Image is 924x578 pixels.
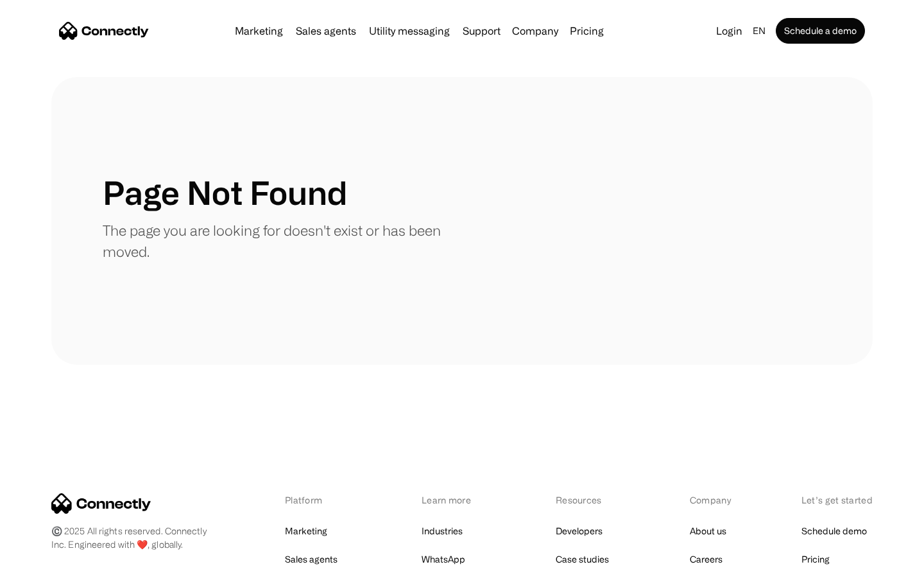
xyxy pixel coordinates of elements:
[13,554,77,574] aside: Language selected: English
[753,22,766,40] div: en
[512,22,558,40] div: Company
[291,26,361,36] a: Sales agents
[285,522,327,540] a: Marketing
[556,522,603,540] a: Developers
[26,556,77,574] ul: Language list
[422,493,489,507] div: Learn more
[422,550,465,568] a: WhatsApp
[776,18,865,44] a: Schedule a demo
[103,173,347,212] h1: Page Not Found
[711,22,748,40] a: Login
[103,220,462,262] p: The page you are looking for doesn't exist or has been moved.
[801,493,873,507] div: Let’s get started
[285,550,338,568] a: Sales agents
[801,522,867,540] a: Schedule demo
[458,26,506,36] a: Support
[801,550,830,568] a: Pricing
[690,493,735,507] div: Company
[690,522,726,540] a: About us
[690,550,723,568] a: Careers
[230,26,288,36] a: Marketing
[285,493,355,507] div: Platform
[565,26,609,36] a: Pricing
[556,493,623,507] div: Resources
[556,550,609,568] a: Case studies
[364,26,455,36] a: Utility messaging
[422,522,463,540] a: Industries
